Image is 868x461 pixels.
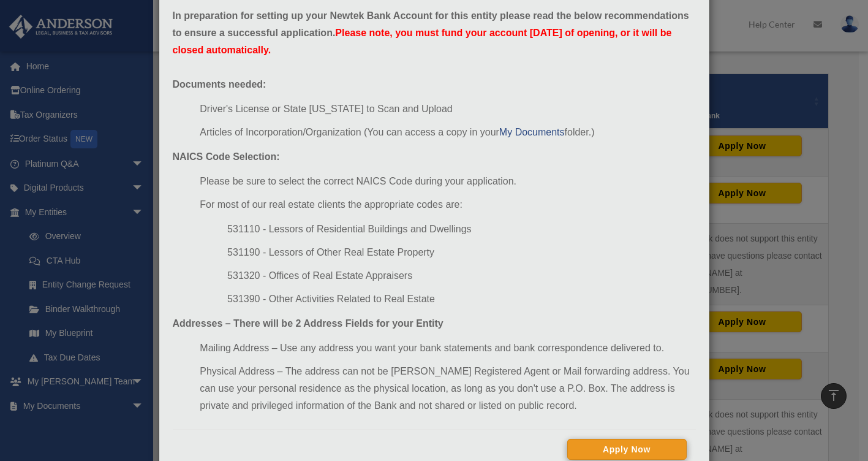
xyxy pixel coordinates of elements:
[200,101,695,118] li: Driver's License or State [US_STATE] to Scan and Upload
[200,196,695,213] li: For most of our real estate clients the appropriate codes are:
[173,10,689,55] strong: In preparation for setting up your Newtek Bank Account for this entity please read the below reco...
[200,124,695,141] li: Articles of Incorporation/Organization (You can access a copy in your folder.)
[200,340,695,357] li: Mailing Address – Use any address you want your bank statements and bank correspondence delivered...
[227,244,695,261] li: 531190 - Lessors of Other Real Estate Property
[499,127,565,137] a: My Documents
[227,291,695,308] li: 531390 - Other Activities Related to Real Estate
[200,363,695,414] li: Physical Address – The address can not be [PERSON_NAME] Registered Agent or Mail forwarding addre...
[227,267,695,284] li: 531320 - Offices of Real Estate Appraisers
[227,221,695,238] li: 531110 - Lessors of Residential Buildings and Dwellings
[173,151,280,162] strong: NAICS Code Selection:
[173,79,266,90] strong: Documents needed:
[567,439,687,460] button: Apply Now
[173,28,672,55] span: Please note, you must fund your account [DATE] of opening, or it will be closed automatically.
[173,318,443,329] strong: Addresses – There will be 2 Address Fields for your Entity
[200,173,695,190] li: Please be sure to select the correct NAICS Code during your application.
